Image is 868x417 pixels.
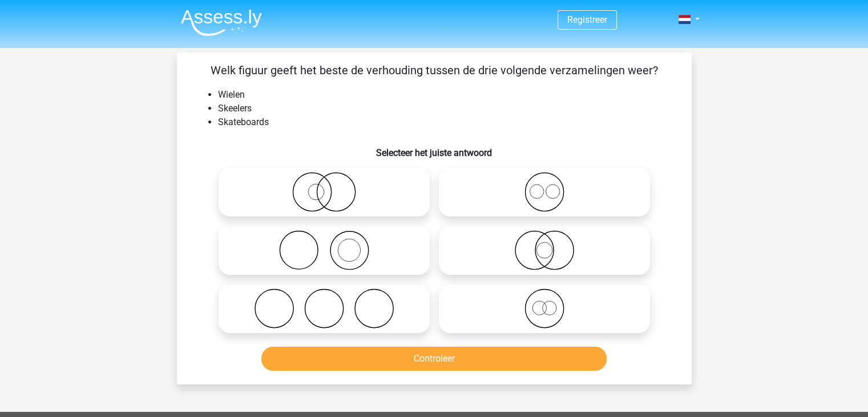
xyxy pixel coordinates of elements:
[195,138,673,158] h6: Selecteer het juiste antwoord
[218,115,673,129] li: Skateboards
[218,88,673,102] li: Wielen
[261,347,607,371] button: Controleer
[218,102,673,115] li: Skeelers
[567,14,607,25] a: Registreer
[195,62,673,79] p: Welk figuur geeft het beste de verhouding tussen de drie volgende verzamelingen weer?
[181,9,262,36] img: Assessly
